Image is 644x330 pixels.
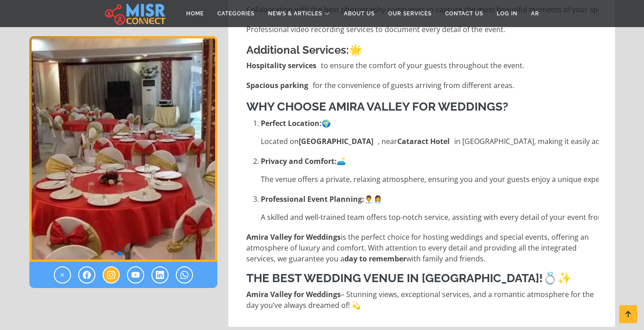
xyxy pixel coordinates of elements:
li: Located on , near in [GEOGRAPHIC_DATA], making it easily accessible from [GEOGRAPHIC_DATA] and su... [261,136,599,147]
span: Go to slide 2 [118,252,122,256]
h3: 💍✨ [246,271,599,285]
strong: Professional Event Planning: [261,194,364,204]
span: News & Articles [268,9,322,18]
a: Our Services [381,5,438,22]
a: About Us [337,5,381,22]
p: is the perfect choice for hosting weddings and special events, offering an atmosphere of luxury a... [246,232,599,264]
strong: Amira Valley for Weddings [246,232,341,242]
li: for the convenience of guests arriving from different areas. [246,80,599,91]
strong: Spacious parking [246,80,308,91]
span: Go to slide 1 [111,252,114,256]
p: 👨‍💼👩‍💼 [261,194,599,205]
li: The venue offers a private, relaxing atmosphere, ensuring you and your guests enjoy a unique expe... [261,174,599,185]
li: A skilled and well-trained team offers top-notch service, assisting with every detail of your eve... [261,212,599,223]
strong: The Best Wedding Venue in [GEOGRAPHIC_DATA]! [246,271,543,285]
img: Amira Valley For Weddings [29,36,217,262]
div: 2 / 4 [29,36,217,262]
strong: Additional Services: [246,43,349,56]
p: 🛋️ [261,156,599,167]
a: Log in [490,5,524,22]
strong: Amira Valley for Weddings [246,289,341,299]
span: Go to slide 3 [125,252,129,256]
a: News & Articles [261,5,337,22]
strong: Privacy and Comfort: [261,156,337,166]
strong: day to remember [344,254,406,264]
a: Categories [211,5,261,22]
strong: Cataract Hotel [397,136,450,147]
strong: Why Choose Amira Valley for Weddings? [246,100,508,113]
a: Home [179,5,211,22]
a: AR [524,5,546,22]
strong: Perfect Location: [261,118,322,128]
img: main.misr_connect [105,2,165,25]
a: Contact Us [438,5,490,22]
p: – Stunning views, exceptional services, and a romantic atmosphere for the day you’ve always dream... [246,289,599,311]
strong: [GEOGRAPHIC_DATA] [299,136,373,147]
li: to ensure the comfort of your guests throughout the event. [246,60,599,71]
h4: 🌟 [246,44,599,57]
strong: Hospitality services [246,60,316,71]
p: 🌍 [261,118,599,129]
span: Go to slide 4 [132,252,136,256]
